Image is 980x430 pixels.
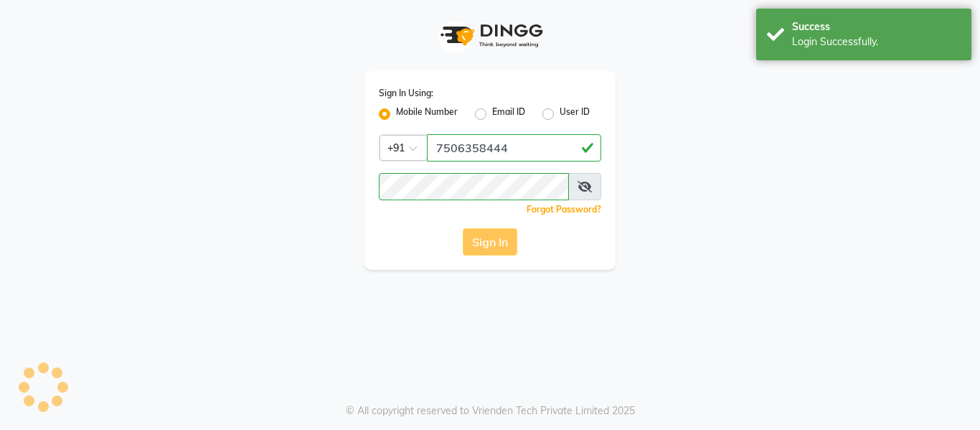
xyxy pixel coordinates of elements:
[792,19,961,34] div: Success
[792,34,961,50] div: Login Successfully.
[379,87,433,100] label: Sign In Using:
[379,173,569,200] input: Username
[433,14,547,57] img: logo1.svg
[560,106,590,123] label: User ID
[427,134,601,162] input: Username
[527,204,601,215] a: Forgot Password?
[396,106,458,123] label: Mobile Number
[492,106,525,123] label: Email ID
